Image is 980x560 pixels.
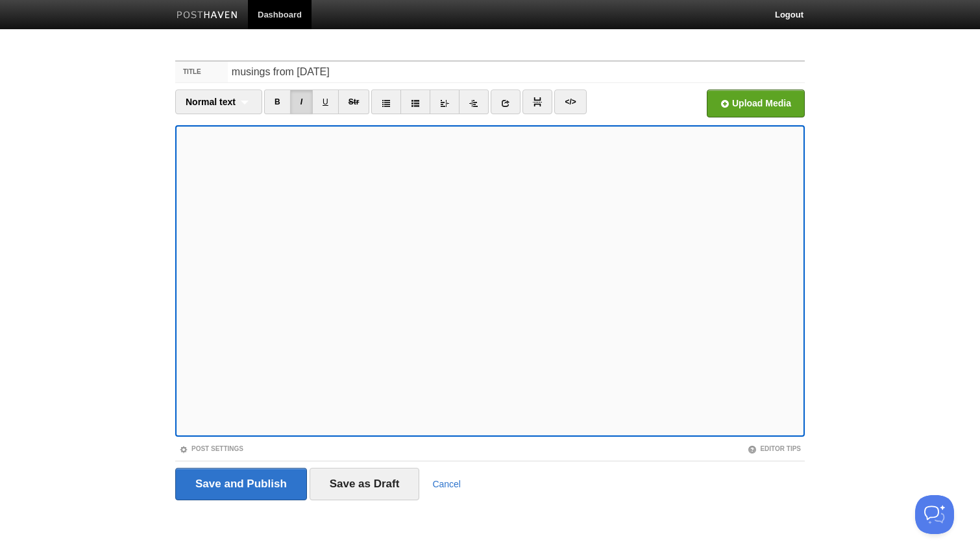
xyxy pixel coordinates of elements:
a: Post Settings [179,445,243,452]
del: Str [349,97,360,106]
a: I [290,90,313,114]
a: U [312,90,339,114]
label: Title [175,62,228,82]
input: Save as Draft [310,468,420,500]
a: Editor Tips [748,445,801,452]
a: Cancel [432,479,461,489]
a: </> [554,90,586,114]
iframe: Help Scout Beacon - Open [915,495,954,534]
a: Str [338,90,370,114]
span: Normal text [186,97,236,107]
a: B [264,90,291,114]
img: Posthaven-bar [177,11,238,21]
input: Save and Publish [175,468,307,500]
img: pagebreak-icon.png [533,97,542,106]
